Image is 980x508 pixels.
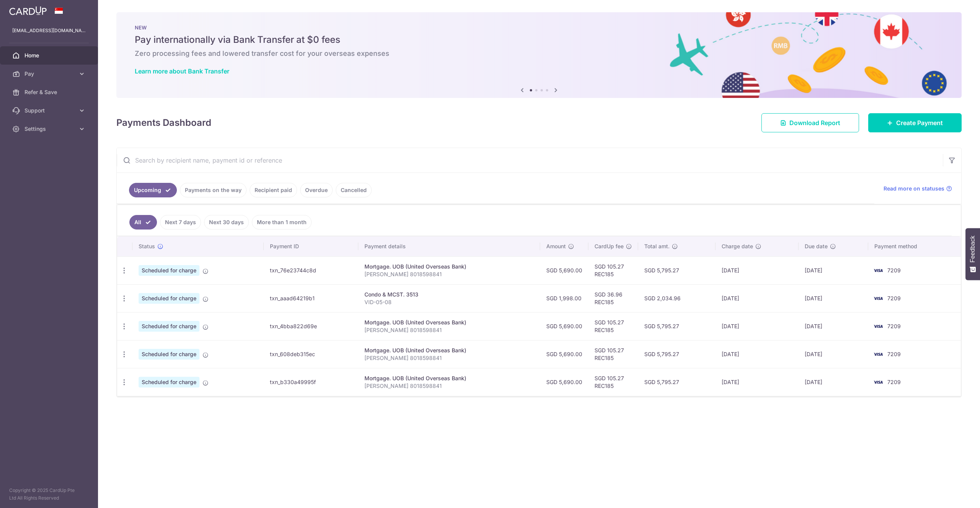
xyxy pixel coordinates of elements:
td: SGD 2,034.96 [638,284,715,312]
span: Create Payment [896,118,943,127]
td: [DATE] [799,284,868,312]
div: Mortgage. UOB (United Overseas Bank) [364,347,534,354]
div: Condo & MCST. 3513 [364,291,534,298]
td: txn_4bba822d69e [264,312,358,340]
p: [EMAIL_ADDRESS][DOMAIN_NAME] [12,27,86,34]
td: SGD 105.27 REC185 [588,340,638,368]
td: SGD 1,998.00 [540,284,588,312]
th: Payment method [868,236,961,256]
span: Pay [24,70,75,78]
td: [DATE] [799,312,868,340]
div: Mortgage. UOB (United Overseas Bank) [364,374,534,382]
span: Total amt. [644,243,670,250]
a: Create Payment [868,113,962,132]
td: [DATE] [715,368,799,396]
p: [PERSON_NAME] 8018598841 [364,270,534,278]
a: Next 30 days [204,215,249,230]
td: SGD 5,690.00 [540,256,588,284]
td: SGD 5,795.27 [638,256,715,284]
img: Bank Card [871,322,886,331]
td: txn_76e23744c8d [264,256,358,284]
span: Amount [546,243,566,250]
p: [PERSON_NAME] 8018598841 [364,326,534,334]
a: Overdue [300,183,333,197]
img: Bank Card [871,378,886,387]
td: SGD 5,690.00 [540,340,588,368]
span: Settings [24,125,75,133]
img: Bank Card [871,266,886,275]
span: Scheduled for charge [139,349,199,360]
td: SGD 5,690.00 [540,312,588,340]
td: SGD 5,795.27 [638,340,715,368]
td: [DATE] [799,340,868,368]
span: Scheduled for charge [139,265,199,276]
div: Mortgage. UOB (United Overseas Bank) [364,263,534,270]
a: Read more on statuses [884,185,952,192]
td: [DATE] [799,368,868,396]
td: [DATE] [715,340,799,368]
td: txn_b330a49995f [264,368,358,396]
td: [DATE] [715,284,799,312]
a: Payments on the way [180,183,247,197]
input: Search by recipient name, payment id or reference [117,148,943,173]
span: Feedback [969,236,976,262]
td: SGD 5,795.27 [638,368,715,396]
span: Scheduled for charge [139,293,199,304]
button: Feedback - Show survey [965,228,980,280]
a: All [129,215,157,230]
span: Support [24,107,75,114]
a: Learn more about Bank Transfer [135,67,229,75]
span: Refer & Save [24,88,75,96]
th: Payment details [358,236,540,256]
td: SGD 105.27 REC185 [588,368,638,396]
h5: Pay internationally via Bank Transfer at $0 fees [135,34,943,46]
p: VID-05-08 [364,298,534,306]
span: 7209 [887,379,901,385]
span: 7209 [887,351,901,357]
th: Payment ID [264,236,358,256]
span: Download Report [789,118,840,127]
td: SGD 5,795.27 [638,312,715,340]
a: Upcoming [129,183,177,197]
div: Mortgage. UOB (United Overseas Bank) [364,319,534,326]
span: Scheduled for charge [139,377,199,388]
a: More than 1 month [252,215,312,230]
td: SGD 36.96 REC185 [588,284,638,312]
p: [PERSON_NAME] 8018598841 [364,354,534,362]
span: Status [139,243,155,250]
td: [DATE] [715,256,799,284]
span: 7209 [887,323,901,329]
img: Bank Card [871,350,886,359]
span: Scheduled for charge [139,321,199,332]
img: Bank Card [871,294,886,303]
a: Next 7 days [160,215,201,230]
td: [DATE] [799,256,868,284]
td: SGD 105.27 REC185 [588,312,638,340]
span: 7209 [887,295,901,301]
span: Due date [805,243,828,250]
p: [PERSON_NAME] 8018598841 [364,382,534,390]
td: txn_aaad64219b1 [264,284,358,312]
span: Charge date [722,243,753,250]
p: NEW [135,24,943,31]
td: txn_608deb315ec [264,340,358,368]
td: SGD 105.27 REC185 [588,256,638,284]
a: Cancelled [336,183,372,197]
span: CardUp fee [595,243,624,250]
a: Download Report [761,113,859,132]
span: Read more on statuses [884,185,944,192]
span: 7209 [887,267,901,274]
h4: Payments Dashboard [116,116,211,130]
td: SGD 5,690.00 [540,368,588,396]
span: Home [24,52,75,59]
a: Recipient paid [250,183,297,197]
img: Bank transfer banner [116,12,962,98]
img: CardUp [9,6,47,15]
h6: Zero processing fees and lowered transfer cost for your overseas expenses [135,49,943,58]
td: [DATE] [715,312,799,340]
